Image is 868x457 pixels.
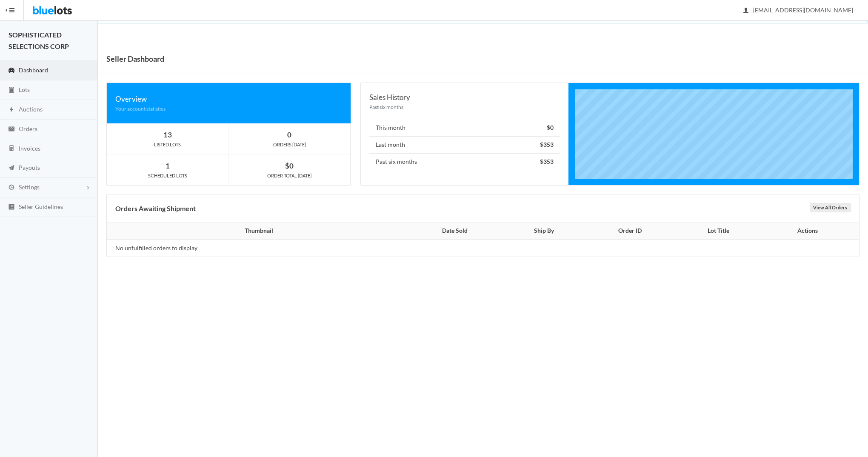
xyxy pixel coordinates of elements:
th: Lot Title [676,223,762,240]
strong: 1 [166,161,170,170]
div: Overview [115,93,342,105]
strong: $0 [547,124,554,131]
span: Auctions [19,106,43,113]
ion-icon: cash [7,126,16,134]
div: SCHEDULED LOTS [107,172,228,180]
h1: Seller Dashboard [106,52,164,65]
ion-icon: list box [7,203,16,211]
strong: $353 [540,141,554,148]
th: Date Sold [406,223,503,240]
b: Orders Awaiting Shipment [115,204,196,212]
th: Thumbnail [107,223,406,240]
div: LISTED LOTS [107,141,228,149]
span: Orders [19,125,37,132]
div: Your account statistics [115,105,342,113]
strong: $0 [285,161,294,170]
th: Actions [762,223,859,240]
div: Past six months [369,103,560,111]
span: Seller Guidelines [19,203,63,210]
span: Lots [19,86,30,93]
ion-icon: clipboard [7,86,16,94]
strong: SOPHISTICATED SELECTIONS CORP [9,31,69,50]
span: Invoices [19,145,40,152]
li: This month [369,120,560,137]
li: Last month [369,136,560,154]
ion-icon: person [742,7,750,15]
a: View All Orders [810,203,851,212]
span: Settings [19,183,40,191]
span: Dashboard [19,66,48,74]
strong: 0 [287,130,291,139]
div: ORDERS [DATE] [229,141,351,149]
span: Payouts [19,164,40,171]
div: ORDER TOTAL [DATE] [229,172,351,180]
ion-icon: flash [7,106,16,114]
strong: $353 [540,158,554,165]
th: Order ID [584,223,675,240]
div: Sales History [369,91,560,103]
ion-icon: calculator [7,145,16,153]
li: Past six months [369,153,560,170]
span: [EMAIL_ADDRESS][DOMAIN_NAME] [744,6,853,14]
th: Ship By [503,223,584,240]
ion-icon: cog [7,184,16,192]
ion-icon: speedometer [7,67,16,75]
strong: 13 [163,130,172,139]
td: No unfulfilled orders to display [107,240,406,257]
ion-icon: paper plane [7,164,16,172]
